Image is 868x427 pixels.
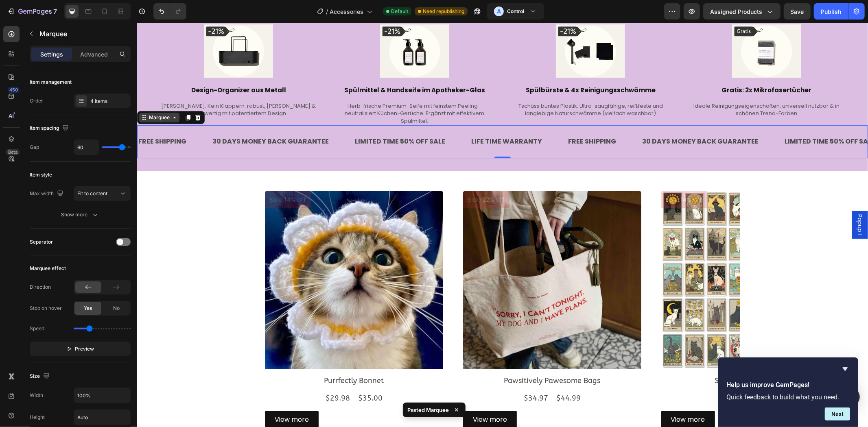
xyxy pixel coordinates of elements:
[74,410,130,425] input: Auto
[423,8,464,15] span: Need republishing
[584,370,610,381] div: $29.99
[24,79,179,95] span: [PERSON_NAME]. Kein Klappern: robust, [PERSON_NAME] & hochwertig mit patentiertem Design
[703,3,781,20] button: Assigned Products
[128,353,306,364] h2: Purrfectly Bonnet
[326,168,372,185] pre: Sale 22% off
[243,2,312,55] img: gempages_517795242523493256-cd4575e1-b0d7-438f-8a8a-0adc83f5199e.png
[584,63,675,72] span: Gratis: 2x Mikrofasertücher
[418,370,444,381] div: $44.99
[726,393,850,401] p: Quick feedback to build what you need.
[389,63,518,72] span: Spülbürste & 4x Reinigungsschwämme
[814,3,848,20] button: Publish
[825,407,850,420] button: Next question
[153,3,186,20] div: Undo/Redo
[336,391,370,403] div: View more
[840,364,850,374] button: Hide survey
[386,370,412,381] div: $34.97
[128,388,181,406] button: View more
[30,371,51,382] div: Size
[6,149,20,155] div: Beta
[30,207,131,222] button: Show more
[534,391,568,403] div: View more
[3,3,61,20] button: 7
[208,79,347,102] span: Herb-frische Premium-Seife mit feinstem Peeling - neutralisiert Küchen-Gerüche. Ergänzt mit effek...
[556,79,703,95] span: Ideale Reinigungseigenschaften, universell nutzbar & in schönen Trend-Farben
[726,380,850,390] h2: Help us improve GemPages!
[54,63,149,72] span: Design-Organizer aus Metall
[67,2,136,55] img: gempages_517795242523493256-71a3f7c3-aea4-4ef3-be58-9f2625200019.png
[710,7,762,16] span: Assigned Products
[30,265,66,272] div: Marquee effect
[113,305,120,312] span: No
[220,370,246,381] div: $35.00
[30,123,70,134] div: Item spacing
[326,168,504,346] a: Pawsitively Pawesome Bags
[326,388,380,406] button: View more
[217,112,309,126] div: LIMITED TIME 50% OFF SALE
[74,186,131,201] button: Fit to content
[524,168,570,185] pre: Sale 14% off
[419,2,488,55] img: gempages_517795242523493256-c1bfe8e1-0b25-4b44-a152-7a2e67f2bb93.png
[30,342,131,356] button: Preview
[80,50,108,59] p: Advanced
[30,325,44,332] div: Speed
[524,388,578,406] button: View more
[40,50,63,59] p: Settings
[381,79,526,95] span: Tschüss buntes Plastik: Ultra-saugfähige, reißfeste und langlebige Naturschwämme (vielfach waschbar)
[524,168,702,346] a: Soft Paws Tarot Card
[74,140,98,155] input: Auto
[524,353,702,364] h2: Soft Paws Tarot Card
[30,305,62,312] div: Stop on hover
[326,7,328,16] span: /
[326,353,504,364] h2: Pawsitively Pawesome Bags
[30,414,45,421] div: Height
[53,7,57,16] p: 7
[74,388,130,403] input: Auto
[188,370,214,381] div: $29.98
[726,364,850,420] div: Help us improve GemPages!
[408,406,449,414] p: Pasted Marquee
[74,112,192,126] div: 30 DAYS MONEY BACK GUARANTEE
[0,112,50,126] div: FREE SHIPPING
[504,112,622,126] div: 30 DAYS MONEY BACK GUARANTEE
[77,190,107,196] span: Fit to content
[10,91,34,98] div: Marquee
[30,78,72,86] div: Item management
[128,168,174,185] pre: Sale 14% off
[128,168,306,346] a: Purrfectly Bonnet
[333,112,406,126] div: LIFE TIME WARRANTY
[647,112,739,126] div: LIMITED TIME 50% OFF SALE
[75,345,94,353] span: Preview
[497,7,501,15] p: A
[90,98,129,105] div: 4 items
[507,7,524,15] h3: Control
[39,29,127,39] p: Marquee
[487,3,544,20] button: AControl
[821,7,841,16] div: Publish
[791,8,804,15] span: Save
[30,188,65,199] div: Max width
[30,238,53,246] div: Separator
[84,305,92,312] span: Yes
[30,392,43,399] div: Width
[719,192,727,213] span: Popup 1
[391,8,408,15] span: Default
[30,97,43,105] div: Order
[330,7,363,16] span: Accessories
[30,171,52,179] div: Item style
[430,112,480,126] div: FREE SHIPPING
[207,63,348,72] span: Spülmittel & Handseife im Apotheker-Glas
[8,87,20,93] div: 450
[30,283,51,291] div: Direction
[138,391,172,403] div: View more
[784,3,811,20] button: Save
[30,144,39,151] div: Gap
[137,23,868,427] iframe: To enrich screen reader interactions, please activate Accessibility in Grammarly extension settings
[595,2,664,55] img: gempages_517795242523493256-b9173a3c-1736-41ac-a6b3-f9a9a3ff4a5e.png
[61,211,99,219] div: Show more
